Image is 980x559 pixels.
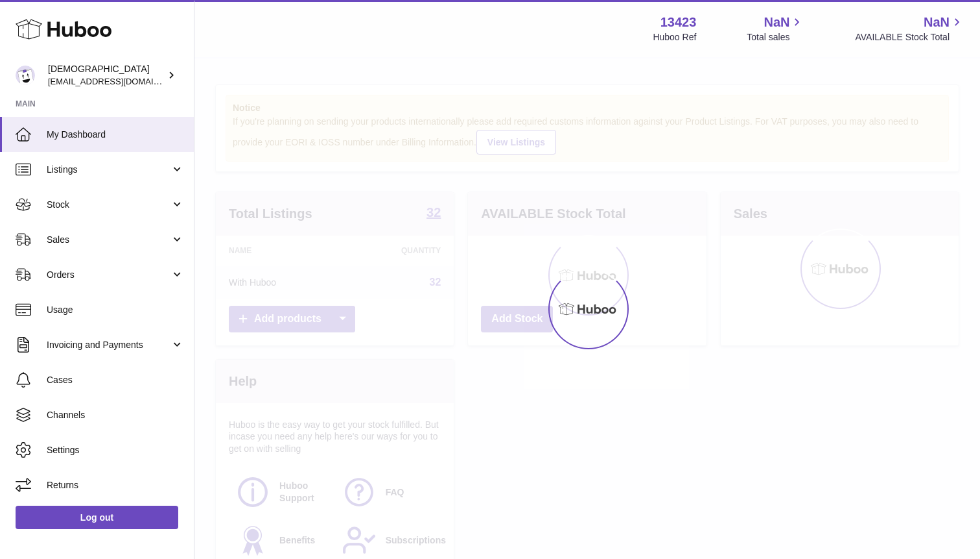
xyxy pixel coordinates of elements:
[47,304,184,316] span: Usage
[47,164,170,176] span: Listings
[47,374,184,386] span: Cases
[47,269,170,281] span: Orders
[16,66,35,85] img: olgazyuz@outlook.com
[653,31,696,43] div: Huboo Ref
[660,14,697,31] strong: 13423
[47,479,184,491] span: Returns
[924,14,950,31] span: NaN
[47,339,170,351] span: Invoicing and Payments
[47,409,184,421] span: Channels
[47,129,184,141] span: My Dashboard
[47,199,170,211] span: Stock
[48,76,191,86] span: [EMAIL_ADDRESS][DOMAIN_NAME]
[855,31,964,43] span: AVAILABLE Stock Total
[47,444,184,456] span: Settings
[47,234,170,246] span: Sales
[764,14,789,31] span: NaN
[855,14,964,43] a: NaN AVAILABLE Stock Total
[48,63,165,88] div: [DEMOGRAPHIC_DATA]
[747,14,804,43] a: NaN Total sales
[747,31,804,43] span: Total sales
[16,506,178,529] a: Log out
